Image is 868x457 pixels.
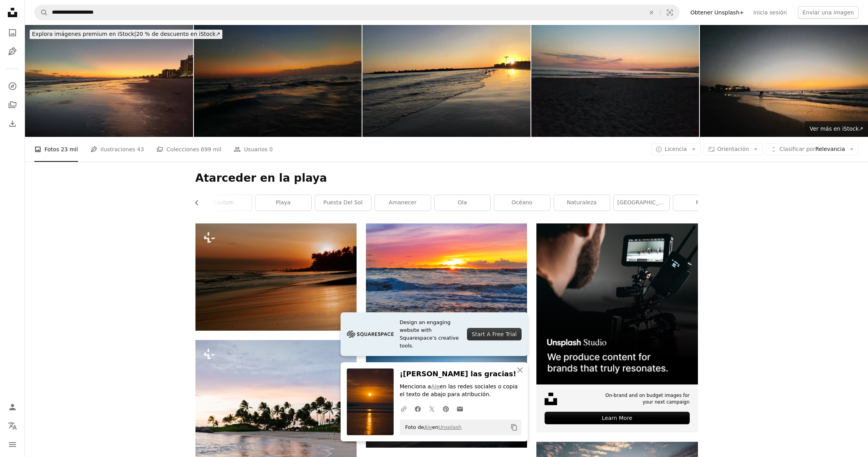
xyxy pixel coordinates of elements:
[196,195,252,211] a: costum
[400,383,522,399] p: Menciona a en las redes sociales o copia el texto de abajo para atribución.
[660,5,679,20] button: Búsqueda visual
[601,392,689,406] span: On-brand and on budget images for your next campaign
[32,31,136,37] span: Explora imágenes premium en iStock |
[614,195,669,211] a: [GEOGRAPHIC_DATA]
[366,223,527,331] img: El sol se está poniendo sobre las olas del océano
[749,6,792,19] a: Inicia sesión
[704,143,763,156] button: Orientación
[545,393,557,405] img: file-1631678316303-ed18b8b5cb9cimage
[401,421,462,434] span: Foto de en
[34,5,680,20] form: Encuentra imágenes en todo el sitio
[5,399,20,415] a: Iniciar sesión / Registrarse
[234,137,273,162] a: Usuarios 0
[536,223,698,384] img: file-1715652217532-464736461acbimage
[137,145,144,154] span: 43
[665,146,687,152] span: Licencia
[25,25,227,44] a: Explora imágenes premium en iStock|20 % de descuento en iStock↗
[375,195,431,211] a: amanecer
[5,44,20,59] a: Ilustraciones
[651,143,701,156] button: Licencia
[35,5,48,20] button: Buscar en Unsplash
[269,145,273,154] span: 0
[467,328,521,340] div: Start A Free Trial
[435,195,490,211] a: ola
[438,424,462,430] a: Unsplash
[453,401,467,416] a: Comparte por correo electrónico
[700,25,868,137] img: "Serenidad Dorada: Capturando la Magia de los Atardeceres en la Playa"
[341,312,528,356] a: Design an engaging website with Squarespace’s creative tools.Start A Free Trial
[91,137,144,162] a: Ilustraciones 43
[494,195,550,211] a: océano
[32,31,220,37] span: 20 % de descuento en iStock ↗
[686,6,749,19] a: Obtener Unsplash+
[545,412,689,424] div: Learn More
[156,137,222,162] a: Colecciones 699 mil
[779,146,815,152] span: Clasificar por
[400,368,522,380] h3: ¡[PERSON_NAME] las gracias!
[347,328,394,340] img: file-1705255347840-230a6ab5bca9image
[5,418,20,434] button: Idioma
[362,25,531,137] img: Atardecer en primavera en Coney Island Beach en Brooklyn, Nueva York, NY.
[643,5,660,20] button: Borrar
[5,437,20,452] button: Menú
[673,195,729,211] a: mar
[805,121,868,137] a: Ver más en iStock↗
[195,273,357,280] a: El sol se está poniendo sobre el agua en la playa
[315,195,371,211] a: puesta del sol
[195,223,357,331] img: El sol se está poniendo sobre el agua en la playa
[195,171,698,185] h1: Atarceder en la playa
[25,25,193,137] img: Playa Sunset Cherry Grove SC
[5,97,20,113] a: Colecciones
[201,145,222,154] span: 699 mil
[766,143,859,156] button: Clasificar porRelevancia
[256,195,311,211] a: playa
[554,195,610,211] a: naturaleza
[531,25,699,137] img: Últimos días de verano
[439,401,453,416] a: Comparte en Pinterest
[798,6,859,19] button: Enviar una imagen
[779,145,845,153] span: Relevancia
[508,421,521,434] button: Copiar al portapapeles
[809,126,863,132] span: Ver más en iStock ↗
[717,146,749,152] span: Orientación
[5,25,20,41] a: Fotos
[195,195,204,211] button: desplazar lista a la izquierda
[411,401,425,416] a: Comparte en Facebook
[5,78,20,94] a: Explorar
[194,25,362,137] img: Nadar en la puesta de sol
[536,223,698,432] a: On-brand and on budget images for your next campaignLearn More
[5,116,20,131] a: Historial de descargas
[366,273,527,280] a: El sol se está poniendo sobre las olas del océano
[400,319,461,350] span: Design an engaging website with Squarespace’s creative tools.
[431,383,440,390] a: Ale
[425,401,439,416] a: Comparte en Twitter
[424,424,432,430] a: Ale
